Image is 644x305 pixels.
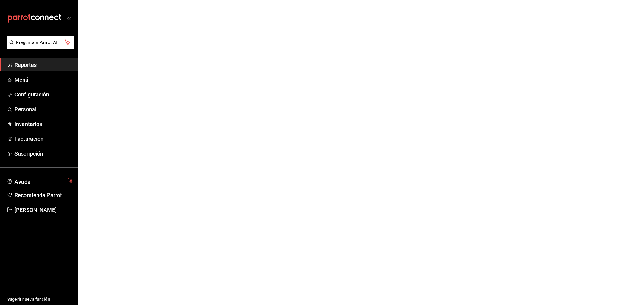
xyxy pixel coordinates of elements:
button: Pregunta a Parrot AI [7,36,74,49]
span: Reportes [14,61,73,69]
button: open_drawer_menu [66,16,71,20]
span: Inventarios [14,120,73,128]
span: Configuración [14,90,73,99]
span: Pregunta a Parrot AI [16,39,65,46]
span: Recomienda Parrot [14,191,73,199]
a: Pregunta a Parrot AI [4,44,74,50]
span: Suscripción [14,149,73,158]
span: Personal [14,105,73,113]
span: Ayuda [14,177,66,184]
span: Menú [14,76,73,84]
span: Sugerir nueva función [7,296,73,303]
span: [PERSON_NAME] [14,206,73,214]
span: Facturación [14,135,73,143]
